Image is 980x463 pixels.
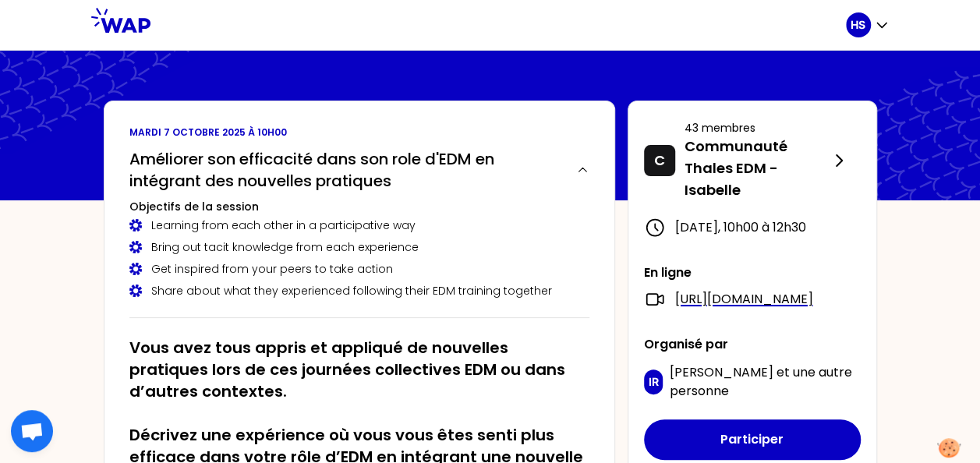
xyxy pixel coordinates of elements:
[644,217,861,239] div: [DATE] , 10h00 à 12h30
[669,363,851,400] span: une autre personne
[669,363,773,381] span: [PERSON_NAME]
[129,217,589,233] div: Learning from each other in a participative way
[11,410,53,452] div: Ouvrir le chat
[846,12,890,37] button: HS
[129,239,589,255] div: Bring out tacit knowledge from each experience
[129,283,589,299] div: Share about what they experienced following their EDM training together
[129,126,589,139] p: mardi 7 octobre 2025 à 10h00
[851,17,865,33] p: HS
[129,148,564,192] h2: Améliorer son efficacité dans son role d'EDM en intégrant des nouvelles pratiques
[675,290,813,309] a: [URL][DOMAIN_NAME]
[669,363,860,401] p: et
[644,335,861,354] p: Organisé par
[129,261,589,277] div: Get inspired from your peers to take action
[644,419,861,460] button: Participer
[654,150,665,171] p: C
[685,136,830,201] p: Communauté Thales EDM - Isabelle
[648,374,658,390] p: IR
[644,263,861,282] p: En ligne
[685,120,830,136] p: 43 membres
[129,148,589,192] button: Améliorer son efficacité dans son role d'EDM en intégrant des nouvelles pratiques
[129,199,589,214] h3: Objectifs de la session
